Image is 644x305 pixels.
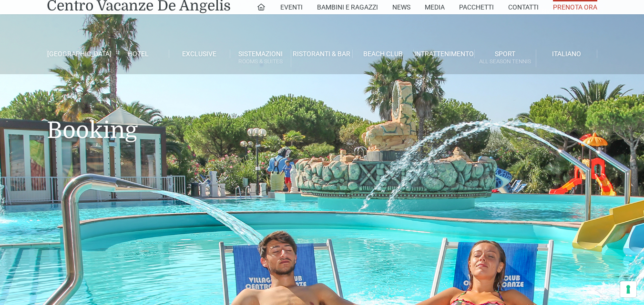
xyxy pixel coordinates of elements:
[108,49,169,58] a: Hotel
[291,49,352,58] a: Ristoranti & Bar
[230,57,291,66] small: Rooms & Suites
[414,49,475,58] a: Intrattenimento
[552,50,581,58] span: Italiano
[169,49,230,58] a: Exclusive
[47,49,108,58] a: [GEOGRAPHIC_DATA]
[47,74,597,158] h1: Booking
[230,49,291,67] a: SistemazioniRooms & Suites
[536,49,597,58] a: Italiano
[475,57,535,66] small: All Season Tennis
[353,49,414,58] a: Beach Club
[620,281,636,297] button: Le tue preferenze relative al consenso per le tecnologie di tracciamento
[475,49,536,67] a: SportAll Season Tennis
